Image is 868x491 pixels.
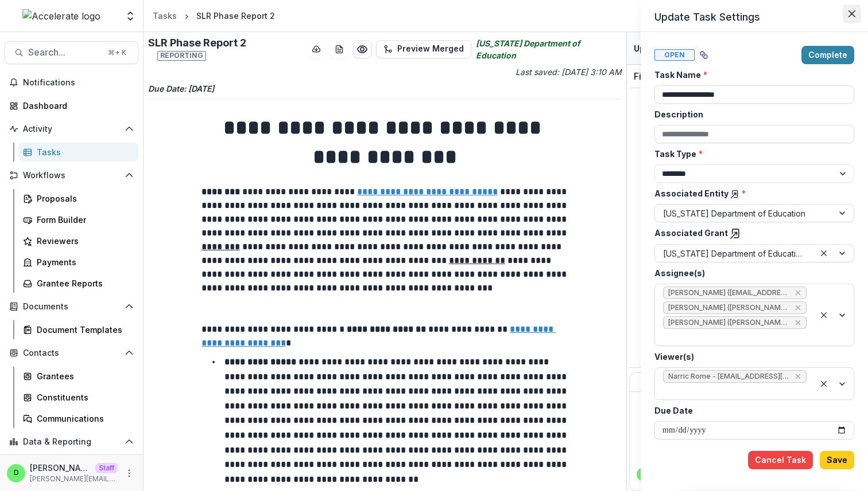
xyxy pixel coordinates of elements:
label: Description [654,108,847,120]
div: Remove Narric Rome - narric.rome@accelerate.us [793,371,803,382]
div: Remove Tess Yates (tess.yates@tn.gov) [793,287,803,298]
label: Viewer(s) [654,351,847,363]
div: Remove Robbin Masters (robbin.masters60@tnedu.gov) [793,317,803,328]
span: [PERSON_NAME] ([PERSON_NAME][EMAIL_ADDRESS][DOMAIN_NAME]) [668,304,790,312]
div: Clear selected options [817,377,831,391]
button: Cancel Task [748,451,813,469]
button: View dependent tasks [695,46,713,64]
label: Assignee(s) [654,267,847,279]
label: Associated Entity [654,187,847,199]
label: Associated Grant [654,227,847,239]
label: Due Date [654,404,847,417]
div: Clear selected options [817,308,831,322]
div: Clear selected options [817,246,831,260]
span: [PERSON_NAME] ([PERSON_NAME][EMAIL_ADDRESS][DOMAIN_NAME]) [668,319,790,327]
button: Save [820,451,854,469]
label: Task Type [654,148,847,160]
button: Close [843,5,861,23]
span: Open [654,49,695,61]
label: Task Name [654,69,847,81]
div: Remove Robbin Masters (robbin.masters@tn.gov) [793,302,803,313]
span: Narric Rome - [EMAIL_ADDRESS][DOMAIN_NAME] [668,372,790,380]
button: Complete [801,46,854,64]
span: [PERSON_NAME] ([EMAIL_ADDRESS][PERSON_NAME][DOMAIN_NAME]) [668,289,790,297]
